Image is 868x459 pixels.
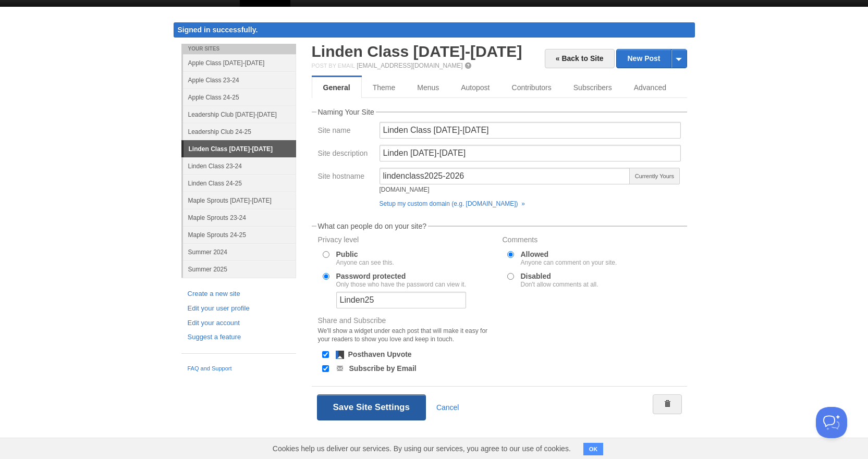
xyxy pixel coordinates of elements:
label: Disabled [521,272,598,288]
div: Only those who have the password can view it. [336,281,466,288]
legend: Naming Your Site [316,108,376,116]
label: Privacy level [318,236,496,246]
a: Setup my custom domain (e.g. [DOMAIN_NAME]) » [380,200,525,207]
label: Allowed [521,251,617,266]
a: Leadership Club 24-25 [183,123,296,140]
a: Summer 2025 [183,260,296,278]
label: Public [336,251,394,266]
a: Theme [362,77,407,98]
a: Leadership Club [DATE]-[DATE] [183,106,296,123]
button: Save Site Settings [317,394,426,420]
li: Your Sites [181,44,296,54]
div: We'll show a widget under each post that will make it easy for your readers to show you love and ... [318,327,496,343]
span: Post by Email [312,63,355,69]
a: General [312,77,362,98]
a: « Back to Site [545,49,615,68]
label: Site hostname [318,172,373,182]
a: Edit your account [188,318,290,329]
button: OK [583,443,604,455]
a: FAQ and Support [188,364,290,374]
span: Cookies help us deliver our services. By using our services, you agree to our use of cookies. [262,438,581,459]
a: Edit your user profile [188,303,290,314]
a: Subscribers [563,77,623,98]
a: Linden Class [DATE]-[DATE] [312,43,522,60]
a: [EMAIL_ADDRESS][DOMAIN_NAME] [357,62,462,69]
a: Linden Class 24-25 [183,175,296,192]
a: Maple Sprouts 23-24 [183,209,296,226]
label: Subscribe by Email [349,365,417,372]
a: Apple Class 24-25 [183,89,296,106]
iframe: Help Scout Beacon - Open [816,407,847,438]
a: Autopost [450,77,500,98]
div: Signed in successfully. [174,22,695,38]
a: Suggest a feature [188,332,290,343]
label: Site description [318,150,373,159]
a: Linden Class 23-24 [183,157,296,175]
span: Currently Yours [629,168,679,184]
label: Share and Subscribe [318,317,496,346]
a: Contributors [501,77,563,98]
div: Anyone can see this. [336,259,394,266]
label: Posthaven Upvote [348,351,412,358]
a: Linden Class [DATE]-[DATE] [184,141,296,157]
label: Password protected [336,272,466,288]
a: Menus [406,77,450,98]
a: Advanced [623,77,677,98]
a: Create a new site [188,289,290,300]
a: Summer 2024 [183,243,296,260]
a: Maple Sprouts [DATE]-[DATE] [183,192,296,209]
label: Site name [318,127,373,137]
a: Apple Class 23-24 [183,71,296,89]
legend: What can people do on your site? [316,222,429,230]
div: [DOMAIN_NAME] [380,187,631,193]
a: Maple Sprouts 24-25 [183,226,296,243]
a: Cancel [436,403,459,412]
div: Don't allow comments at all. [521,281,598,288]
a: Apple Class [DATE]-[DATE] [183,54,296,71]
div: Anyone can comment on your site. [521,259,617,266]
label: Comments [503,236,681,246]
a: New Post [617,49,686,68]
